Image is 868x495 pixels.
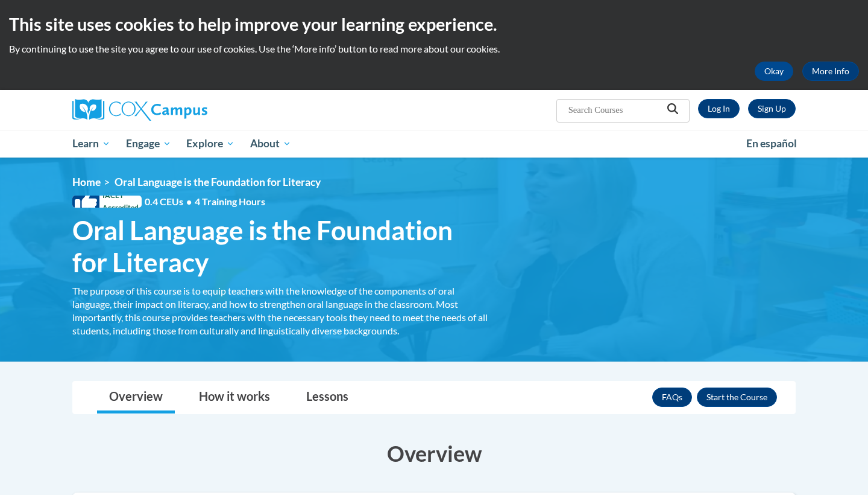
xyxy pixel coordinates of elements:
span: Engage [126,136,171,151]
span: Oral Language is the Foundation for Literacy [72,214,488,278]
a: Overview [97,382,175,414]
a: About [242,130,299,158]
span: Oral Language is the Foundation for Literacy [115,176,321,188]
span: Learn [72,136,110,151]
span: About [250,136,291,151]
span: • [186,196,192,207]
a: FAQs [652,388,692,407]
img: Cox Campus [72,99,207,121]
input: Search Courses [567,103,664,117]
button: Enroll [697,388,777,407]
a: Engage [118,130,179,158]
a: Log In [698,99,740,118]
button: Okay [755,62,793,81]
span: En español [746,137,797,150]
a: Explore [178,130,242,158]
a: More Info [802,62,859,81]
span: IACET Accredited [72,196,142,208]
a: Register [748,99,796,118]
h3: Overview [72,438,796,468]
span: 0.4 CEUs [145,195,265,208]
a: How it works [187,382,282,414]
a: Cox Campus [72,99,301,121]
a: En español [738,131,805,156]
p: By continuing to use the site you agree to our use of cookies. Use the ‘More info’ button to read... [9,42,859,56]
div: Main menu [54,130,814,158]
a: Lessons [294,382,360,414]
h2: This site uses cookies to help improve your learning experience. [9,12,859,36]
span: 4 Training Hours [195,196,265,207]
span: Explore [186,136,234,151]
a: Home [72,176,101,188]
div: The purpose of this course is to equip teachers with the knowledge of the components of oral lang... [72,284,488,337]
button: Search [664,103,682,118]
a: Learn [64,130,118,158]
